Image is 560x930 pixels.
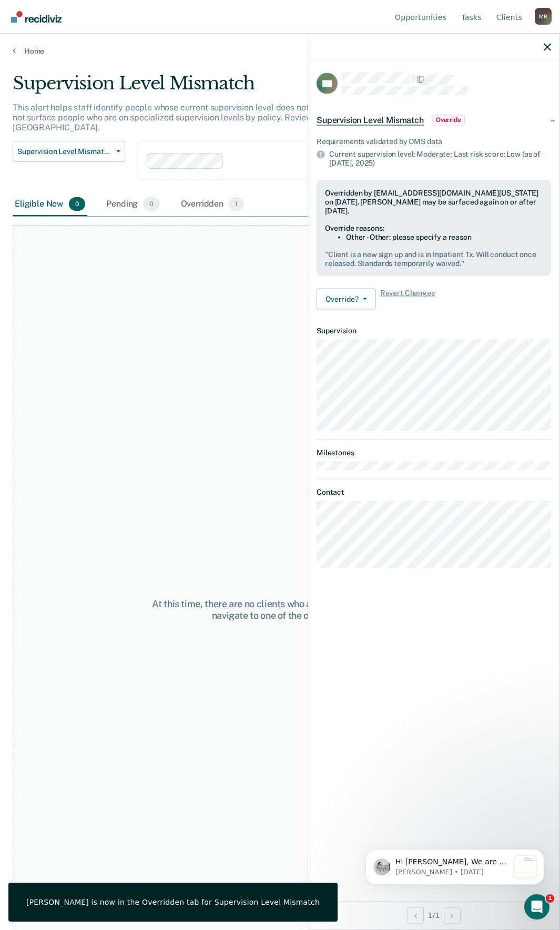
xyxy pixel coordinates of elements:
div: Override reasons: [325,224,543,233]
dt: Supervision [317,326,551,335]
div: Supervision Level MismatchOverride [308,103,559,137]
span: 0 [143,197,159,211]
div: Overridden [179,193,247,216]
div: 1 / 1 [308,901,559,929]
div: Requirements validated by OMS data [317,137,551,146]
span: 0 [69,197,85,211]
button: Next Opportunity [444,907,461,924]
span: Supervision Level Mismatch [317,115,424,125]
p: This alert helps staff identify people whose current supervision level does not match their lates... [13,103,512,132]
button: Override? [317,289,376,310]
a: Home [13,46,547,56]
p: Message from Kim, sent 2w ago [46,39,159,49]
div: Supervision Level Mismatch [13,73,517,103]
iframe: Intercom notifications message [350,828,560,902]
button: Profile dropdown button [535,8,552,25]
span: 1 [229,197,244,211]
div: [PERSON_NAME] is now in the Overridden tab for Supervision Level Mismatch [26,897,320,907]
span: Override [432,115,465,125]
button: Previous Opportunity [407,907,424,924]
div: Pending [104,193,161,216]
span: 1 [546,894,554,903]
span: Revert Changes [380,289,435,310]
pre: " Client is a new sign up and is in Inpatient Tx. Will conduct once released. Standards temporari... [325,250,543,268]
div: M R [535,8,552,25]
span: Supervision Level Mismatch [17,147,112,156]
div: Eligible Now [13,193,87,216]
div: Overridden by [EMAIL_ADDRESS][DOMAIN_NAME][US_STATE] on [DATE]. [PERSON_NAME] may be surfaced aga... [325,188,543,214]
li: Other - Other: please specify a reason [346,232,543,241]
span: 2025) [355,159,375,167]
div: At this time, there are no clients who are Eligible Now. Please navigate to one of the other tabs. [147,598,414,621]
iframe: Intercom live chat [524,894,549,919]
span: Hi [PERSON_NAME], We are so excited to announce a brand new feature: AI case note search! 📣 Findi... [46,29,159,299]
dt: Milestones [317,448,551,457]
div: Current supervision level: Moderate; Last risk score: Low (as of [DATE], [329,150,551,168]
img: Recidiviz [11,11,62,23]
dt: Contact [317,487,551,496]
